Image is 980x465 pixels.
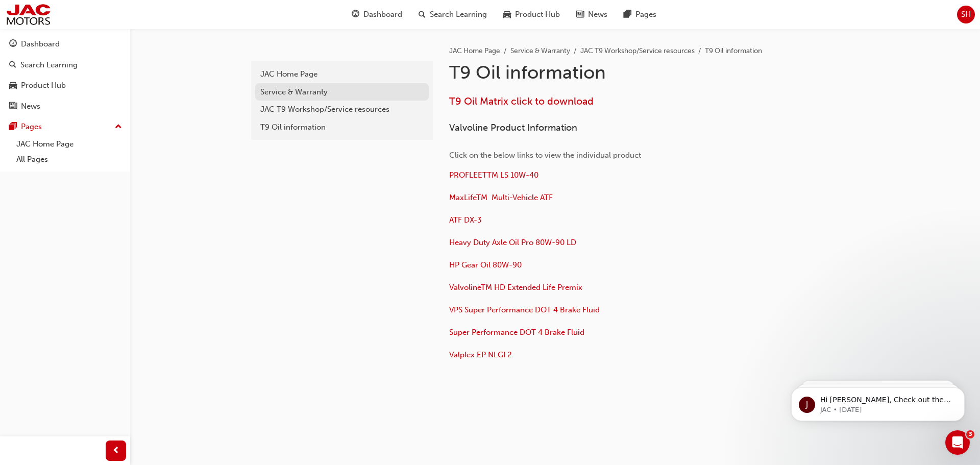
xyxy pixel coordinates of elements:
span: Product Hub [515,9,560,20]
a: guage-iconDashboard [344,4,410,25]
span: guage-icon [352,8,359,21]
a: JAC Home Page [12,136,126,152]
a: T9 Oil Matrix click to download [449,95,594,107]
a: VPS Super Performance DOT 4 Brake Fluid [449,305,600,314]
div: JAC Home Page [260,68,424,80]
iframe: Intercom live chat [945,430,970,455]
a: News [4,97,126,116]
div: Search Learning [20,59,78,71]
a: search-iconSearch Learning [410,4,495,25]
span: search-icon [419,8,426,21]
span: SH [961,9,971,20]
a: car-iconProduct Hub [495,4,568,25]
span: Search Learning [430,9,487,20]
a: JAC Home Page [255,65,429,83]
button: Pages [4,117,126,136]
span: news-icon [9,102,17,111]
a: Heavy Duty Axle Oil Pro 80W-90 LD [449,238,576,247]
h1: T9 Oil information [449,61,784,84]
div: Pages [21,121,42,133]
a: Search Learning [4,56,126,75]
a: JAC T9 Workshop/Service resources [255,101,429,118]
span: Pages [635,9,656,20]
a: JAC Home Page [449,46,500,55]
span: pages-icon [9,123,17,132]
span: Valvoline Product Information [449,122,577,133]
div: News [21,101,40,112]
a: HP Gear Oil 80W-90 [449,260,522,270]
span: 3 [966,430,974,438]
span: guage-icon [9,40,17,49]
a: Service & Warranty [255,83,429,101]
a: T9 Oil information [255,118,429,136]
a: pages-iconPages [616,4,665,25]
a: JAC T9 Workshop/Service resources [580,46,695,55]
span: search-icon [9,61,16,70]
div: Product Hub [21,80,66,91]
span: News [588,9,607,20]
span: car-icon [9,81,17,90]
span: Dashboard [363,9,402,20]
iframe: Intercom notifications message [776,366,980,437]
div: JAC T9 Workshop/Service resources [260,104,424,115]
span: prev-icon [112,445,120,457]
a: ATF DX-3 [449,215,482,225]
a: Product Hub [4,76,126,95]
span: car-icon [503,8,511,21]
a: Valplex EP NLGI 2 [449,350,512,359]
img: jac-portal [5,3,52,26]
a: PROFLEETTM LS 10W-40 [449,170,538,180]
span: news-icon [576,8,584,21]
li: T9 Oil information [705,45,762,57]
div: T9 Oil information [260,121,424,133]
a: Service & Warranty [510,46,570,55]
button: SH [957,6,975,23]
a: Dashboard [4,35,126,54]
a: MaxLifeTM Multi-Vehicle ATF [449,193,553,202]
a: ValvolineTM HD Extended Life Premix [449,283,582,292]
a: news-iconNews [568,4,616,25]
div: Service & Warranty [260,86,424,98]
span: pages-icon [624,8,631,21]
span: Click on the below links to view the individual product [449,151,641,160]
span: up-icon [115,120,122,134]
a: All Pages [12,152,126,167]
div: Dashboard [21,38,60,50]
button: DashboardSearch LearningProduct HubNews [4,33,126,117]
a: Super Performance DOT 4 Brake Fluid [449,328,584,337]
